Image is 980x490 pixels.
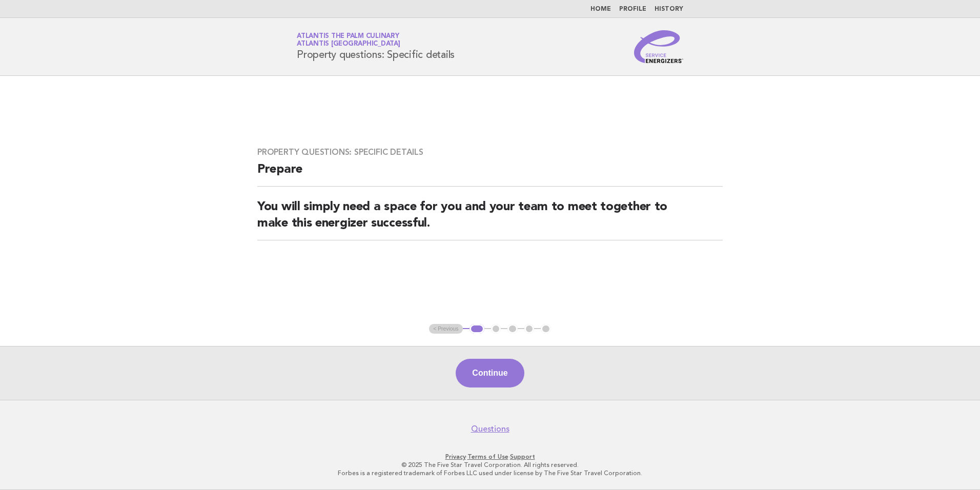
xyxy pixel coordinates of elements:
[467,453,508,460] a: Terms of Use
[445,453,466,460] a: Privacy
[456,359,524,387] button: Continue
[257,199,723,240] h2: You will simply need a space for you and your team to meet together to make this energizer succes...
[257,161,723,187] h2: Prepare
[471,424,509,434] a: Questions
[590,6,611,12] a: Home
[655,6,683,12] a: History
[297,41,400,48] span: Atlantis [GEOGRAPHIC_DATA]
[176,453,804,461] p: · ·
[634,30,683,63] img: Service Energizers
[176,461,804,469] p: © 2025 The Five Star Travel Corporation. All rights reserved.
[297,33,455,60] h1: Property questions: Specific details
[619,6,646,12] a: Profile
[469,324,484,334] button: 1
[297,33,400,47] a: Atlantis The Palm CulinaryAtlantis [GEOGRAPHIC_DATA]
[176,469,804,477] p: Forbes is a registered trademark of Forbes LLC used under license by The Five Star Travel Corpora...
[510,453,535,460] a: Support
[257,147,723,157] h3: Property questions: Specific details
